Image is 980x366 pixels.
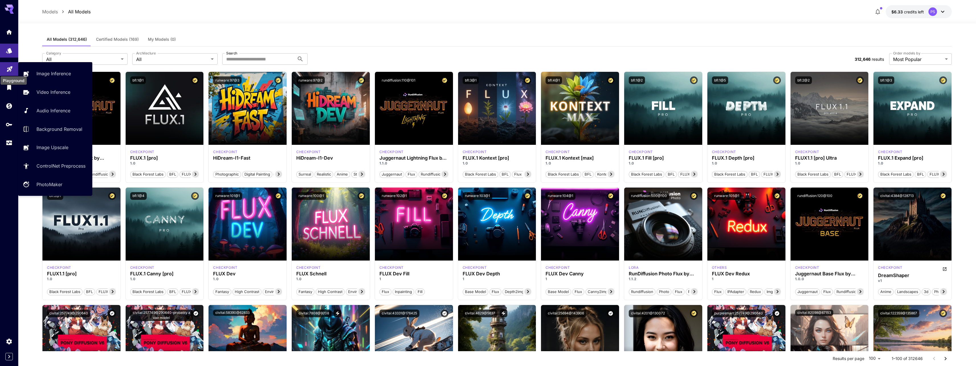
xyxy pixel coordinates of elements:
h3: RunDiffusion Photo Flux by RunDiffusion [629,271,698,276]
div: FLUX.1 D [463,265,487,270]
div: Expand sidebar [5,353,13,360]
button: bfl:4@1 [546,76,562,84]
button: civitai:4201@130072 [629,310,667,317]
button: Verified working [441,310,448,317]
button: Certified Model – Vetted for best performance and includes a commercial license. [690,76,698,84]
div: DreamShaper [878,273,947,278]
span: anime [878,289,893,295]
h3: FLUX Dev [213,271,282,276]
h3: FLUX Dev Fill [379,271,448,276]
h3: HiDream-I1-Fast [213,155,282,161]
div: fluxpro [47,265,71,270]
button: Certified Model – Vetted for best performance and includes a commercial license. [524,76,531,84]
span: BFL [749,172,760,177]
button: Certified Model – Vetted for best performance and includes a commercial license. [274,76,282,84]
div: FLUX.1 Expand [pro] [878,155,947,161]
a: Video Inference [18,85,92,99]
div: HiDream Fast [213,149,237,154]
span: rundiffusion [629,289,655,295]
h3: FLUX.1 Depth [pro] [712,155,781,161]
span: Most Popular [893,56,943,63]
p: checkpoint [463,265,487,270]
span: Black Forest Labs [546,172,581,177]
p: checkpoint [296,149,320,154]
div: FLUX.1 D [712,265,727,270]
span: rundiffusion [419,172,445,177]
p: Image Upscale [36,144,68,151]
p: 1.0 [47,276,116,282]
p: 1–100 of 312646 [892,356,923,361]
nav: breadcrumb [42,8,91,15]
span: All [46,56,119,63]
button: Certified Model – Vetted for best performance and includes a commercial license. [773,192,781,200]
p: All Models [68,8,91,15]
p: checkpoint [546,149,570,154]
button: Certified Model – Vetted for best performance and includes a commercial license. [690,192,698,200]
button: bfl:1@2 [629,76,645,84]
span: Black Forest Labs [130,289,166,295]
span: pro [686,289,696,295]
span: BFL [167,172,178,177]
button: Certified Model – Vetted for best performance and includes a commercial license. [108,192,116,200]
span: High Contrast [316,289,344,295]
button: Certified Model – Vetted for best performance and includes a commercial license. [274,192,282,200]
p: 1.1.0 [379,161,448,166]
span: credits left [904,9,924,14]
button: runware:105@1 [712,192,742,200]
span: $6.33 [891,9,904,14]
p: 1.0.0 [795,276,864,282]
span: Certified Models (169) [96,37,139,42]
div: Home [6,29,13,36]
button: View trigger words [500,310,507,317]
h3: FLUX Schnell [296,271,365,276]
span: flux [673,289,684,295]
div: FLUX.1 D [213,265,237,270]
span: depth2img [503,289,526,295]
p: checkpoint [130,265,154,270]
a: PhotoMaker [18,178,92,192]
p: 1 [712,276,781,282]
button: civitai:4384@128713 [878,192,916,200]
div: FLUX1.1 [pro] [47,271,116,276]
p: 1 [379,276,448,282]
span: FLUX1.1 [pro] [97,289,124,295]
button: civitai:25694@143906 [546,310,586,317]
div: API Keys [6,121,13,128]
button: Verified working [108,310,116,317]
button: Certified Model – Vetted for best performance and includes a commercial license. [690,310,698,317]
button: Certified Model – Vetted for best performance and includes a commercial license. [856,192,864,200]
h3: FLUX1.1 [pro] Ultra [795,155,864,161]
p: Video Inference [36,89,70,95]
div: FLUX.1 S [296,265,320,270]
p: 1.1.2 [629,276,698,282]
p: checkpoint [878,265,902,270]
p: PhotoMaker [36,181,62,188]
div: fluxpro [878,149,902,154]
label: Category [46,51,61,56]
span: results [872,57,884,62]
p: Models [42,8,58,15]
span: Base model [546,289,571,295]
span: FLUX.1 Depth [pro] [761,172,799,177]
span: Environment [263,289,289,295]
a: Background Removal [18,122,92,136]
p: checkpoint [712,149,736,154]
button: bfl:1@3 [878,76,894,84]
span: Flux [490,289,501,295]
span: High Contrast [233,289,261,295]
div: fluxpro [712,149,736,154]
h3: FLUX Dev Depth [463,271,532,276]
h3: FLUX.1 [pro] [130,155,199,161]
div: Settings [6,338,13,345]
div: FLUX.1 Kontext [pro] [463,149,487,154]
button: bfl:3@1 [463,76,479,84]
h3: Juggernaut Lightning Flux by RunDiffusion [379,155,448,161]
div: FLUX Dev Redux [712,271,781,276]
span: 3d [922,289,930,295]
button: $6.33341 [886,5,952,18]
span: FLUX.1 [pro] [180,172,206,177]
span: Fantasy [297,289,314,295]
